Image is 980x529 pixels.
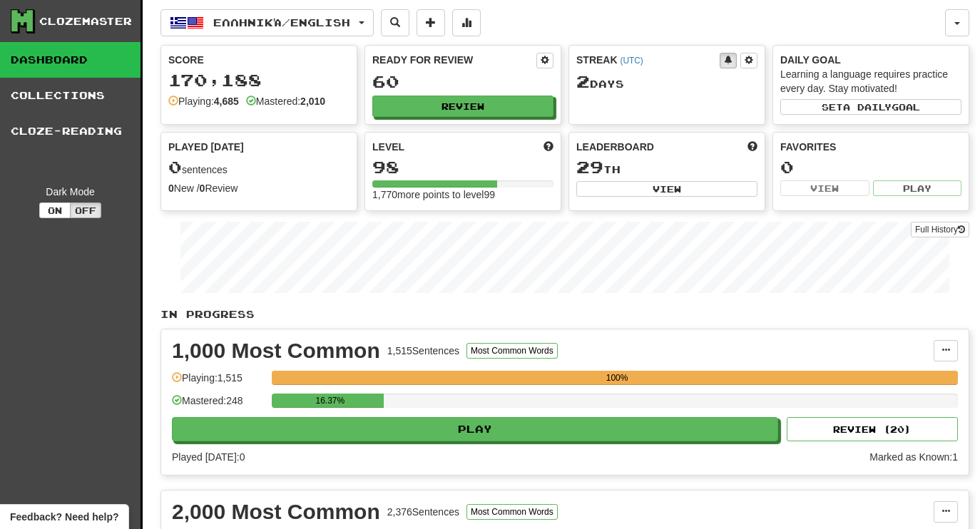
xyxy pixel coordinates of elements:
[780,180,869,196] button: View
[168,140,244,154] span: Played [DATE]
[911,222,969,237] a: Full History
[300,96,325,107] strong: 2,010
[576,158,757,177] div: th
[543,140,553,154] span: Score more points to level up
[780,53,961,67] div: Daily Goal
[172,371,265,394] div: Playing: 1,515
[168,183,174,194] strong: 0
[160,307,969,322] p: In Progress
[466,504,558,520] button: Most Common Words
[160,9,374,36] button: Ελληνικά/English
[372,53,536,67] div: Ready for Review
[214,96,239,107] strong: 4,685
[576,71,590,91] span: 2
[168,158,349,177] div: sentences
[387,344,459,358] div: 1,515 Sentences
[387,505,459,519] div: 2,376 Sentences
[10,510,118,524] span: Open feedback widget
[576,140,654,154] span: Leaderboard
[172,340,380,361] div: 1,000 Most Common
[172,417,778,441] button: Play
[372,140,404,154] span: Level
[747,140,757,154] span: This week in points, UTC
[381,9,409,36] button: Search sentences
[39,202,71,218] button: On
[276,394,384,408] div: 16.37%
[172,451,245,463] span: Played [DATE]: 0
[417,9,445,36] button: Add sentence to collection
[780,99,961,115] button: Seta dailygoal
[172,394,265,417] div: Mastered: 248
[452,9,481,36] button: More stats
[11,185,130,199] div: Dark Mode
[372,73,553,91] div: 60
[168,71,349,89] div: 170,188
[372,158,553,176] div: 98
[200,183,205,194] strong: 0
[787,417,958,441] button: Review (20)
[780,140,961,154] div: Favorites
[620,56,643,66] a: (UTC)
[780,158,961,176] div: 0
[168,157,182,177] span: 0
[213,16,350,29] span: Ελληνικά / English
[70,202,101,218] button: Off
[168,53,349,67] div: Score
[576,53,720,67] div: Streak
[372,188,553,202] div: 1,770 more points to level 99
[372,96,553,117] button: Review
[873,180,962,196] button: Play
[576,181,757,197] button: View
[172,501,380,523] div: 2,000 Most Common
[780,67,961,96] div: Learning a language requires practice every day. Stay motivated!
[466,343,558,359] button: Most Common Words
[276,371,958,385] div: 100%
[576,157,603,177] span: 29
[576,73,757,91] div: Day s
[168,181,349,195] div: New / Review
[869,450,958,464] div: Marked as Known: 1
[168,94,239,108] div: Playing:
[246,94,325,108] div: Mastered:
[843,102,892,112] span: a daily
[39,14,132,29] div: Clozemaster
